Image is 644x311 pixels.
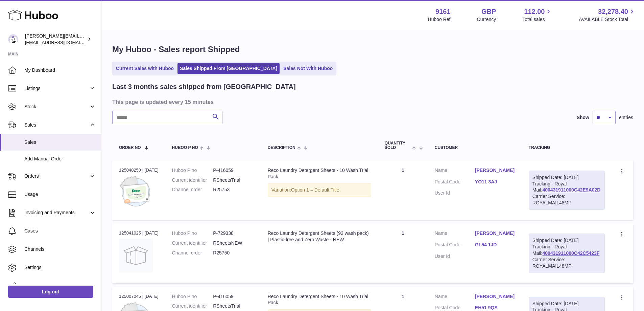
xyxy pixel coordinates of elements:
span: Add Manual Order [24,156,96,162]
h2: Last 3 months sales shipped from [GEOGRAPHIC_DATA] [112,82,296,91]
td: 1 [378,223,428,283]
dt: Current identifier [172,303,213,309]
td: 1 [378,160,428,220]
dt: Huboo P no [172,293,213,300]
img: amyesmith31@gmail.com [8,34,18,44]
a: 400431911000C42C5423F [542,250,599,256]
span: Channels [24,246,96,252]
dd: RSheetsNEW [213,240,254,246]
div: Shipped Date: [DATE] [532,174,601,181]
span: Cases [24,228,96,234]
div: Carrier Service: ROYALMAIL48MP [532,257,601,269]
div: Tracking - Royal Mail: [529,171,605,210]
span: Invoicing and Payments [24,209,89,216]
a: EH51 9QS [475,305,515,311]
dd: P-416059 [213,293,254,300]
span: Total sales [522,16,552,23]
div: Reco Laundry Detergent Sheets - 10 Wash Trial Pack [268,167,371,180]
a: YO11 3AJ [475,179,515,185]
a: Log out [8,286,93,298]
span: Returns [24,283,96,289]
div: Tracking - Royal Mail: [529,234,605,273]
div: Variation: [268,183,371,197]
div: 125048250 | [DATE] [119,167,159,173]
img: 10washtrialpackofRecoLaundryDetergentSheetsv2.png [119,175,153,209]
span: Orders [24,173,89,179]
span: [EMAIL_ADDRESS][DOMAIN_NAME] [25,40,99,45]
strong: GBP [481,7,496,16]
a: Sales Not With Huboo [281,63,335,74]
strong: 9161 [435,7,451,16]
dt: Current identifier [172,177,213,183]
a: [PERSON_NAME] [475,167,515,174]
span: Settings [24,264,96,271]
span: 32,278.40 [598,7,628,16]
div: Carrier Service: ROYALMAIL48MP [532,193,601,206]
a: 400431911000C42E9A02D [542,187,600,193]
dt: Postal Code [435,242,475,250]
dd: R25753 [213,186,254,193]
a: GL54 1JD [475,242,515,248]
h3: This page is updated every 15 minutes [112,98,631,106]
dt: User Id [435,253,475,260]
label: Show [577,114,589,121]
span: Quantity Sold [385,141,411,150]
span: Stock [24,104,89,110]
div: Huboo Ref [428,16,451,23]
dt: Name [435,167,475,175]
dt: Current identifier [172,240,213,246]
div: Reco Laundry Detergent Sheets (92 wash pack) | Plastic-free and Zero Waste - NEW [268,230,371,243]
dt: Name [435,293,475,302]
a: Sales Shipped From [GEOGRAPHIC_DATA] [177,63,280,74]
span: Sales [24,139,96,146]
dd: R25750 [213,250,254,256]
a: Current Sales with Huboo [114,63,176,74]
dd: RSheetsTrial [213,303,254,309]
span: entries [619,114,633,121]
div: [PERSON_NAME][EMAIL_ADDRESS][DOMAIN_NAME] [25,33,86,46]
dt: Huboo P no [172,230,213,237]
span: Usage [24,191,96,198]
a: 32,278.40 AVAILABLE Stock Total [579,7,636,23]
dt: Channel order [172,250,213,256]
dt: Huboo P no [172,167,213,174]
div: Customer [435,146,515,150]
div: Currency [477,16,496,23]
span: Option 1 = Default Title; [291,187,341,193]
span: Huboo P no [172,146,198,150]
a: [PERSON_NAME] [475,230,515,237]
dt: Name [435,230,475,238]
span: Listings [24,85,89,92]
div: Shipped Date: [DATE] [532,301,601,307]
span: 112.00 [524,7,545,16]
dd: P-729338 [213,230,254,237]
span: Description [268,146,295,150]
dd: RSheetsTrial [213,177,254,183]
div: 125041025 | [DATE] [119,230,159,236]
div: Reco Laundry Detergent Sheets - 10 Wash Trial Pack [268,293,371,306]
div: 125007045 | [DATE] [119,293,159,299]
span: My Dashboard [24,67,96,73]
dt: Postal Code [435,179,475,187]
dt: Channel order [172,186,213,193]
span: AVAILABLE Stock Total [579,16,636,23]
h1: My Huboo - Sales report Shipped [112,44,633,55]
img: no-photo.jpg [119,239,153,272]
div: Tracking [529,146,605,150]
dt: User Id [435,190,475,196]
a: [PERSON_NAME] [475,293,515,300]
a: 112.00 Total sales [522,7,552,23]
span: Sales [24,122,89,128]
span: Order No [119,146,141,150]
dd: P-416059 [213,167,254,174]
div: Shipped Date: [DATE] [532,237,601,244]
